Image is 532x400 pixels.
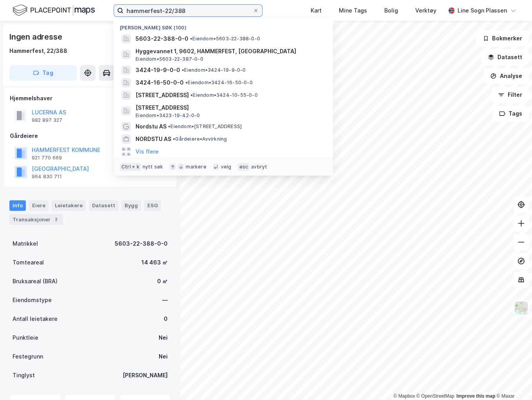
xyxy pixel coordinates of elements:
button: Tag [9,65,77,81]
span: • [190,36,192,42]
div: Leietakere [52,200,86,210]
div: avbryt [251,164,267,170]
span: Nordstu AS [136,122,166,131]
span: [STREET_ADDRESS] [136,103,324,112]
div: 2 [52,215,60,223]
span: [STREET_ADDRESS] [136,90,189,100]
iframe: Chat Widget [493,362,532,400]
div: Matrikkel [13,239,38,248]
div: nytt søk [143,164,163,170]
button: Datasett [481,49,529,65]
a: Mapbox [393,393,415,399]
img: logo.f888ab2527a4732fd821a326f86c7f29.svg [13,4,95,17]
span: Eiendom • 5603-22-387-0-0 [136,56,203,62]
span: • [168,123,170,129]
a: Improve this map [456,393,495,399]
div: Bruksareal (BRA) [13,277,58,286]
span: Eiendom • [STREET_ADDRESS] [168,123,242,130]
div: 982 897 327 [32,117,62,123]
img: Z [514,300,528,315]
div: 5603-22-388-0-0 [115,239,168,248]
div: 921 770 669 [32,155,62,161]
div: 964 830 711 [32,174,62,180]
div: Datasett [89,200,118,210]
div: Festegrunn [13,352,43,361]
span: Gårdeiere • Avvirkning [173,136,227,142]
div: Mine Tags [339,6,367,15]
span: 3424-16-50-0-0 [136,78,184,87]
span: Eiendom • 3424-19-9-0-0 [182,67,246,73]
div: Gårdeiere [10,131,170,141]
span: Eiendom • 3424-10-55-0-0 [190,92,258,98]
div: — [162,295,168,305]
button: Tags [492,106,529,121]
div: Eiendomstype [13,295,52,305]
div: [PERSON_NAME] [123,371,168,380]
div: esc [237,163,250,171]
div: Info [9,200,26,210]
span: Eiendom • 3423-19-42-0-0 [136,112,200,119]
button: Bokmerker [476,31,529,46]
a: OpenStreetMap [416,393,454,399]
div: Ctrl + k [120,163,141,171]
div: Line Sogn Plassen [458,6,507,15]
div: Nei [159,333,168,342]
div: Hjemmelshaver [10,94,170,103]
div: Kontrollprogram for chat [493,362,532,400]
div: Bygg [121,200,141,210]
span: Eiendom • 3424-16-50-0-0 [185,80,253,86]
button: Filter [491,87,529,103]
div: 14 463 ㎡ [141,258,168,267]
div: Kart [311,6,322,15]
div: Verktøy [415,6,436,15]
div: Antall leietakere [13,314,58,324]
div: Transaksjoner [9,214,63,225]
button: Analyse [483,68,529,84]
div: velg [221,164,232,170]
span: Hyggevannet 1, 9602, HAMMERFEST, [GEOGRAPHIC_DATA] [136,47,324,56]
span: • [182,67,184,73]
div: Tomteareal [13,258,44,267]
div: Hammerfest, 22/388 [9,46,67,56]
div: markere [186,164,206,170]
div: Eiere [29,200,49,210]
div: 0 [164,314,168,324]
span: 5603-22-388-0-0 [136,34,188,43]
div: Ingen adresse [9,31,63,43]
span: • [190,92,193,98]
div: ESG [144,200,161,210]
input: Søk på adresse, matrikkel, gårdeiere, leietakere eller personer [123,5,253,16]
span: Eiendom • 5603-22-388-0-0 [190,36,260,42]
div: Bolig [384,6,398,15]
span: NORDSTU AS [136,134,171,144]
div: 0 ㎡ [157,277,168,286]
span: • [173,136,175,142]
div: [PERSON_NAME] søk (100) [114,18,333,33]
div: Tinglyst [13,371,35,380]
div: Nei [159,352,168,361]
span: 3424-19-9-0-0 [136,65,180,75]
button: Vis flere [136,147,159,156]
span: • [185,80,188,85]
div: Punktleie [13,333,38,342]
